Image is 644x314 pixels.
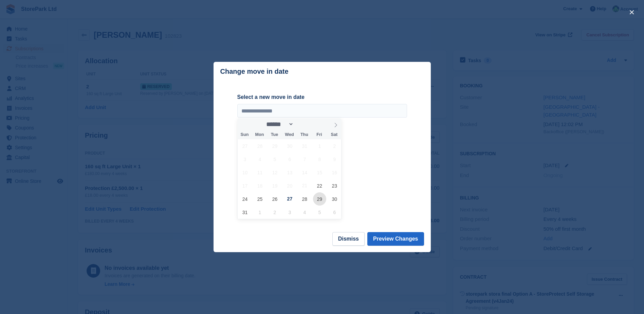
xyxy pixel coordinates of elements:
span: August 2, 2025 [328,139,341,153]
span: August 18, 2025 [253,179,266,192]
span: August 21, 2025 [298,179,311,192]
span: July 29, 2025 [268,139,281,153]
span: August 28, 2025 [298,192,311,206]
span: August 14, 2025 [298,166,311,179]
span: August 23, 2025 [328,179,341,192]
span: Tue [267,133,282,137]
span: July 30, 2025 [283,139,296,153]
span: August 3, 2025 [238,153,252,166]
span: Sun [237,133,252,137]
span: August 16, 2025 [328,166,341,179]
span: September 6, 2025 [328,206,341,219]
input: Year [294,121,315,128]
span: August 8, 2025 [313,153,326,166]
span: August 10, 2025 [238,166,252,179]
span: August 20, 2025 [283,179,296,192]
span: July 28, 2025 [253,139,266,153]
span: August 26, 2025 [268,192,281,206]
span: August 9, 2025 [328,153,341,166]
span: August 30, 2025 [328,192,341,206]
span: August 1, 2025 [313,139,326,153]
select: Month [264,121,294,128]
span: August 29, 2025 [313,192,326,206]
span: Mon [252,133,267,137]
span: August 17, 2025 [238,179,252,192]
span: September 4, 2025 [298,206,311,219]
span: August 5, 2025 [268,153,281,166]
span: August 31, 2025 [238,206,252,219]
span: September 3, 2025 [283,206,296,219]
span: Wed [282,133,297,137]
span: August 6, 2025 [283,153,296,166]
span: August 4, 2025 [253,153,266,166]
button: Dismiss [332,232,365,246]
span: August 12, 2025 [268,166,281,179]
span: September 1, 2025 [253,206,266,219]
span: August 27, 2025 [283,192,296,206]
button: close [626,7,637,18]
span: Thu [297,133,312,137]
span: September 2, 2025 [268,206,281,219]
span: August 22, 2025 [313,179,326,192]
span: August 15, 2025 [313,166,326,179]
span: August 13, 2025 [283,166,296,179]
span: Fri [312,133,327,137]
button: Preview Changes [367,232,424,246]
span: July 31, 2025 [298,139,311,153]
label: Select a new move in date [237,93,407,101]
p: Change move in date [220,68,289,75]
span: Sat [327,133,342,137]
span: August 25, 2025 [253,192,266,206]
span: August 24, 2025 [238,192,252,206]
span: July 27, 2025 [238,139,252,153]
span: August 19, 2025 [268,179,281,192]
span: August 11, 2025 [253,166,266,179]
span: September 5, 2025 [313,206,326,219]
span: August 7, 2025 [298,153,311,166]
